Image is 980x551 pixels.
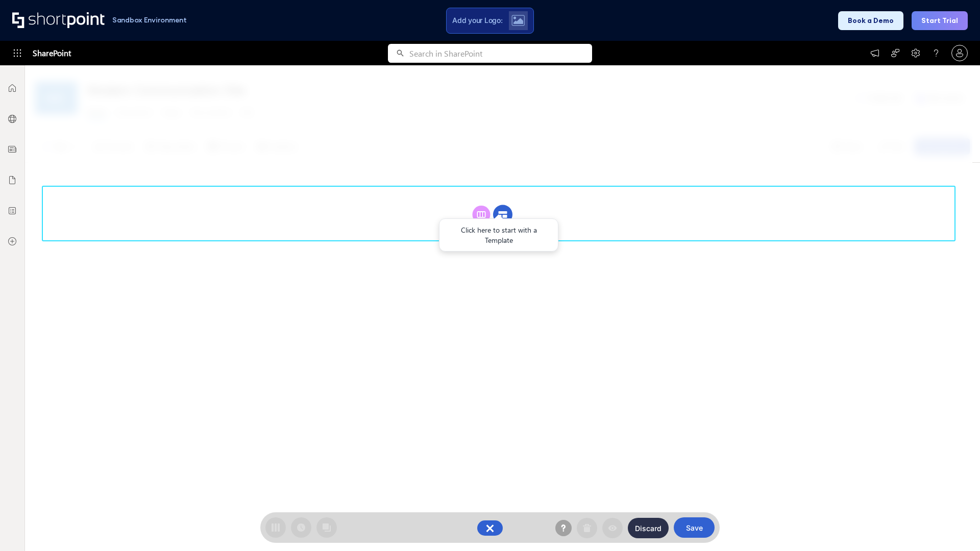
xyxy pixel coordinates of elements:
span: SharePoint [33,41,71,65]
span: Add your Logo: [452,16,502,25]
button: Discard [628,518,669,538]
img: Upload logo [511,15,525,26]
iframe: Chat Widget [929,502,980,551]
button: Save [674,517,715,538]
input: Search in SharePoint [409,44,592,63]
h1: Sandbox Environment [112,17,187,23]
button: Start Trial [912,11,968,30]
button: Book a Demo [838,11,903,30]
